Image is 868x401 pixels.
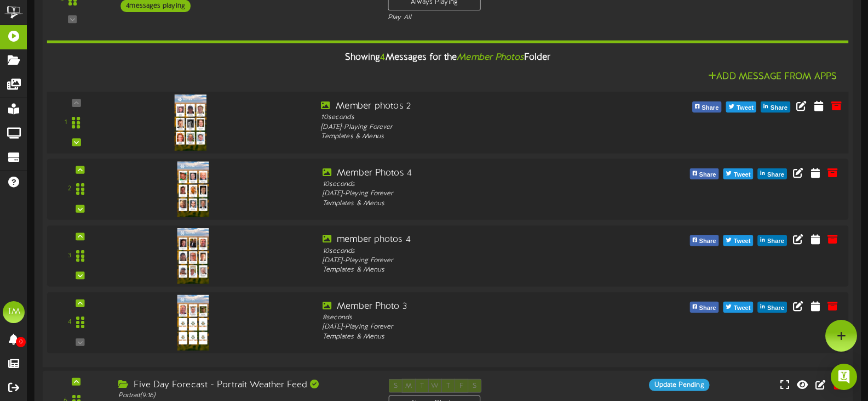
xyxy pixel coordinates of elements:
[323,266,640,275] div: Templates & Menus
[118,391,372,400] div: Portrait ( 9:16 )
[649,379,709,391] div: Update Pending
[734,102,756,114] span: Tweet
[689,168,718,179] button: Share
[723,302,754,313] button: Tweet
[177,295,209,350] img: 33e65adc-be9f-4ab0-ab4f-6e24a0464b4e.png
[697,169,718,181] span: Share
[723,168,754,179] button: Tweet
[689,235,718,246] button: Share
[831,364,857,390] div: Open Intercom Messenger
[726,101,756,112] button: Tweet
[380,53,385,63] span: 4
[689,302,718,313] button: Share
[732,169,753,181] span: Tweet
[323,256,640,265] div: [DATE] - Playing Forever
[761,101,790,112] button: Share
[323,167,640,179] div: Member Photos 4
[732,302,753,314] span: Tweet
[118,379,372,391] div: Five Day Forecast - Portrait Weather Feed
[692,101,722,112] button: Share
[323,313,640,323] div: 8 seconds
[758,302,787,313] button: Share
[321,132,641,142] div: Templates & Menus
[758,168,787,179] button: Share
[38,46,856,70] div: Showing Messages for the Folder
[705,70,840,83] button: Add Message From Apps
[323,179,640,189] div: 10 seconds
[3,301,25,323] div: TM
[321,122,641,132] div: [DATE] - Playing Forever
[768,102,790,114] span: Share
[697,302,718,314] span: Share
[765,169,786,181] span: Share
[765,302,786,314] span: Share
[323,246,640,256] div: 10 seconds
[323,300,640,313] div: Member Photo 3
[388,13,576,22] div: Play All
[177,228,209,284] img: 01633c10-2d78-4674-b418-5cab5bcda177.png
[175,94,206,150] img: 315d7833-ce0c-41e3-be9c-1354e862c323.png
[323,189,640,199] div: [DATE] - Playing Forever
[723,235,754,246] button: Tweet
[323,234,640,246] div: member photos 4
[16,337,26,347] span: 0
[323,332,640,341] div: Templates & Menus
[765,235,786,247] span: Share
[321,100,641,112] div: Member photos 2
[321,113,641,123] div: 10 seconds
[323,323,640,332] div: [DATE] - Playing Forever
[758,235,787,246] button: Share
[457,53,524,63] i: Member Photos
[699,102,721,114] span: Share
[177,161,209,217] img: 73af6c50-6ee4-49fa-980c-2b5cf58a17a9.png
[697,235,718,247] span: Share
[732,235,753,247] span: Tweet
[323,199,640,208] div: Templates & Menus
